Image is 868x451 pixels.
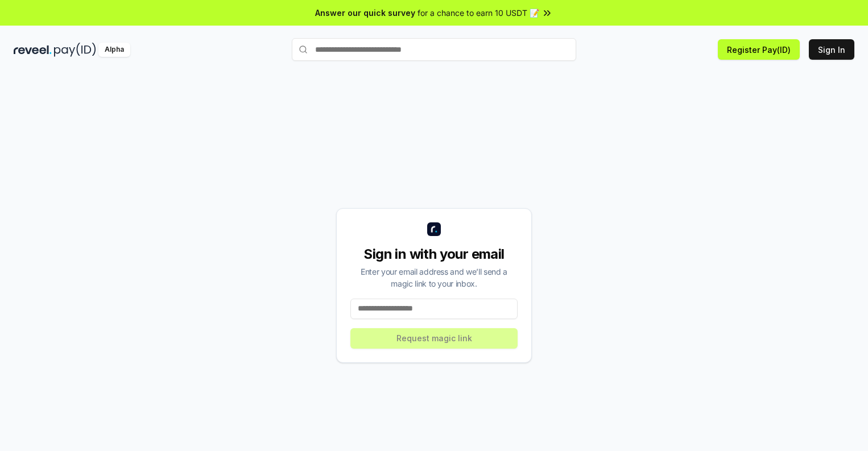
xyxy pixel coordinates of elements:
div: Enter your email address and we’ll send a magic link to your inbox. [350,266,518,289]
img: logo_small [427,222,441,236]
span: for a chance to earn 10 USDT 📝 [418,7,539,19]
div: Sign in with your email [350,245,518,263]
img: pay_id [54,43,96,57]
div: Alpha [98,43,130,57]
img: reveel_dark [14,43,52,57]
button: Sign In [809,39,854,60]
span: Answer our quick survey [315,7,415,19]
button: Register Pay(ID) [718,39,800,60]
